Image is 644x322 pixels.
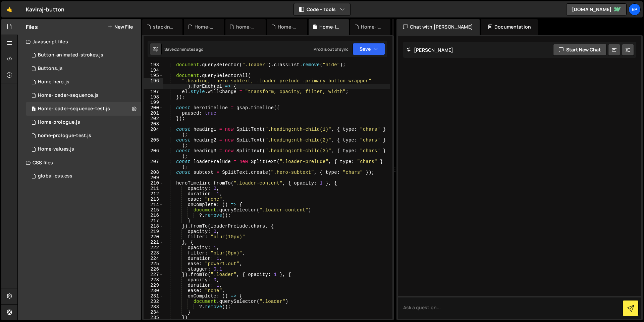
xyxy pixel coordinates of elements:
div: Home-loader-sequence.js [361,24,382,30]
div: stacking-card.js [153,24,174,30]
div: 199 [144,100,163,105]
div: 232 [144,299,163,304]
div: 228 [144,277,163,283]
div: 16061/43947.js [26,48,141,62]
div: 226 [144,267,163,272]
div: Chat with [PERSON_NAME] [396,19,480,35]
div: 215 [144,207,163,213]
div: 235 [144,315,163,320]
div: 200 [144,105,163,111]
div: Home-prologue.js [278,24,299,30]
div: 223 [144,250,163,256]
div: Kaviraj-button [26,5,64,13]
div: 16061/43261.css [26,169,141,183]
div: 194 [144,68,163,73]
div: Home-values.js [38,146,74,152]
div: 212 [144,191,163,197]
div: 229 [144,283,163,288]
div: 203 [144,121,163,127]
div: 16061/44088.js [26,102,141,116]
div: 196 [144,78,163,89]
div: 193 [144,62,163,68]
div: 209 [144,175,163,180]
div: home-prologue-test.js [38,133,91,139]
div: 234 [144,310,163,315]
div: 16061/43249.js [26,116,141,129]
div: 16061/43050.js [26,62,141,75]
button: Save [353,43,385,55]
h2: [PERSON_NAME] [407,47,453,53]
div: 221 [144,240,163,245]
div: Home-hero.js [38,79,69,85]
div: 201 [144,111,163,116]
button: Start new chat [553,44,606,56]
div: 218 [144,224,163,229]
div: 233 [144,304,163,310]
div: 205 [144,137,163,148]
div: 225 [144,261,163,267]
div: Documentation [481,19,538,35]
div: 195 [144,73,163,78]
div: 198 [144,94,163,100]
div: 208 [144,170,163,175]
div: Home-loader-sequence.js [38,92,99,98]
div: 16061/43948.js [26,75,141,89]
div: Button-animated-strokes.js [38,52,103,58]
div: Home-prologue.js [38,119,80,125]
div: Home-loader-sequence-test.js [38,106,110,112]
div: Saved [164,46,203,52]
a: [DOMAIN_NAME] [566,3,627,15]
div: Home-loader-sequence-test.js [319,24,341,30]
div: 220 [144,234,163,240]
div: 210 [144,180,163,186]
a: 🤙 [1,1,18,17]
div: 202 [144,116,163,121]
div: 227 [144,272,163,277]
div: Home-values.js [195,24,216,30]
div: 216 [144,213,163,218]
button: Code + Tools [294,3,350,15]
div: 16061/43594.js [26,89,141,102]
div: 214 [144,202,163,207]
button: New File [108,24,133,30]
div: 206 [144,148,163,159]
div: 16061/43950.js [26,143,141,156]
div: 2 minutes ago [176,46,203,52]
div: 217 [144,218,163,224]
div: 224 [144,256,163,261]
div: 222 [144,245,163,250]
div: 207 [144,159,163,170]
span: 1 [32,107,36,112]
div: 230 [144,288,163,293]
a: Ep [629,3,641,15]
div: 213 [144,197,163,202]
div: 204 [144,127,163,137]
h2: Files [26,23,38,31]
div: 231 [144,293,163,299]
div: home-prologue-test.js [236,24,258,30]
div: 219 [144,229,163,234]
div: 197 [144,89,163,94]
div: Prod is out of sync [314,46,348,52]
div: Javascript files [18,35,141,48]
div: CSS files [18,156,141,169]
div: 16061/44087.js [26,129,141,143]
div: Buttons.js [38,66,63,72]
div: 211 [144,186,163,191]
div: global-css.css [38,173,72,179]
